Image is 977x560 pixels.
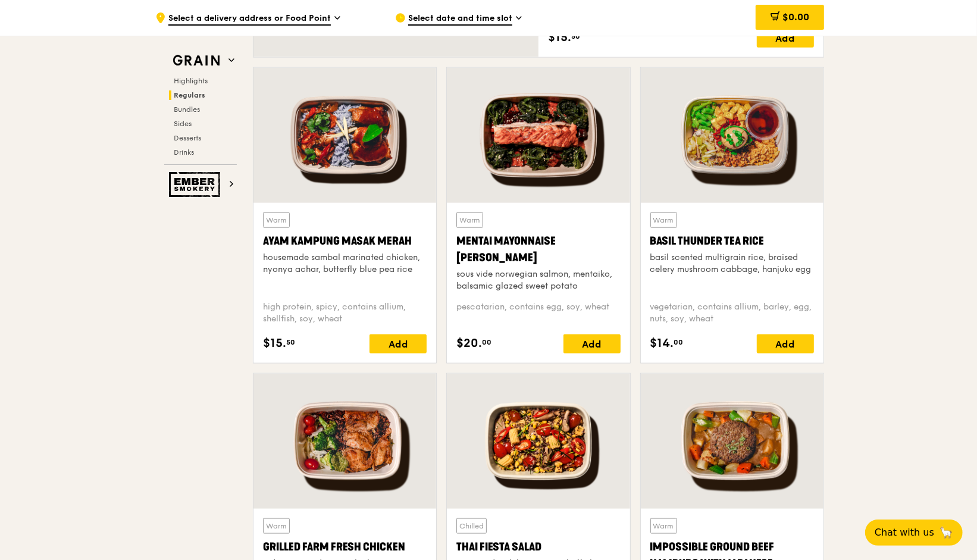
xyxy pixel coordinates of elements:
[263,212,290,228] div: Warm
[482,337,491,347] span: 00
[650,301,814,325] div: vegetarian, contains allium, barley, egg, nuts, soy, wheat
[174,105,200,114] span: Bundles
[865,520,963,546] button: Chat with us🦙
[169,172,224,197] img: Ember Smokery web logo
[263,518,290,534] div: Warm
[263,252,427,276] div: housemade sambal marinated chicken, nyonya achar, butterfly blue pea rice
[456,334,482,352] span: $20.
[286,337,295,347] span: 50
[263,539,427,555] div: Grilled Farm Fresh Chicken
[169,50,224,71] img: Grain web logo
[168,12,331,26] span: Select a delivery address or Food Point
[650,252,814,276] div: basil scented multigrain rice, braised celery mushroom cabbage, hanjuku egg
[782,11,809,23] span: $0.00
[757,29,814,48] div: Add
[263,233,427,249] div: Ayam Kampung Masak Merah
[263,301,427,325] div: high protein, spicy, contains allium, shellfish, soy, wheat
[456,233,620,266] div: Mentai Mayonnaise [PERSON_NAME]
[548,29,571,46] span: $15.
[674,337,684,347] span: 00
[757,334,814,353] div: Add
[875,525,934,540] span: Chat with us
[174,120,192,128] span: Sides
[408,12,512,26] span: Select date and time slot
[650,518,677,534] div: Warm
[650,233,814,249] div: Basil Thunder Tea Rice
[456,518,487,534] div: Chilled
[939,525,953,540] span: 🦙
[650,212,677,228] div: Warm
[563,334,621,353] div: Add
[174,134,201,142] span: Desserts
[456,539,620,555] div: Thai Fiesta Salad
[456,268,620,292] div: sous vide norwegian salmon, mentaiko, balsamic glazed sweet potato
[174,77,208,85] span: Highlights
[174,91,205,99] span: Regulars
[571,32,580,41] span: 50
[650,334,674,352] span: $14.
[369,334,427,353] div: Add
[456,301,620,325] div: pescatarian, contains egg, soy, wheat
[456,212,483,228] div: Warm
[174,148,194,157] span: Drinks
[263,334,286,352] span: $15.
